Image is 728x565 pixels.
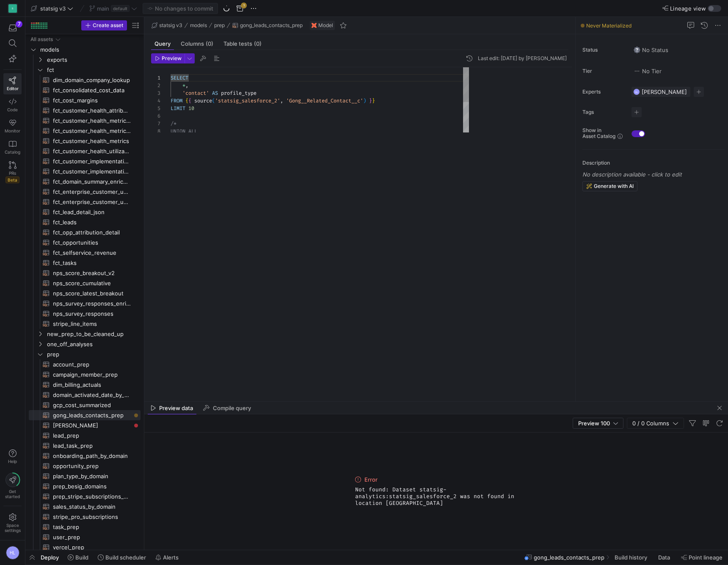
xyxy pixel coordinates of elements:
[53,451,131,461] span: onboarding_path_by_domain​​​​​​​​​​
[190,22,207,28] span: models
[29,258,141,268] a: fct_tasks​​​​​​​​​​
[3,116,22,137] a: Monitor
[9,171,16,176] span: PRs
[582,68,625,74] span: Tier
[29,430,141,441] a: lead_prep​​​​​​​​​​
[3,20,22,36] button: 7
[185,97,188,104] span: {
[3,94,22,116] a: Code
[159,405,193,411] span: Preview data
[29,278,141,288] div: Press SPACE to select this row.
[29,207,141,217] a: fct_lead_detail_json​​​​​​​​​​
[53,126,131,136] span: fct_customer_health_metrics_v2​​​​​​​​​​
[53,289,131,298] span: nps_score_latest_breakout​​​​​​​​​​
[47,350,139,359] span: prep
[29,420,141,430] a: [PERSON_NAME]​​​​​​​​​​
[29,197,141,207] a: fct_enterprise_customer_usage​​​​​​​​​​
[53,522,131,532] span: task_prep​​​​​​​​​​
[364,476,378,483] span: Error
[29,390,141,400] a: domain_activated_date_by_product​​​​​​​​​​
[29,502,141,512] div: Press SPACE to select this row.
[478,55,567,61] div: Last edit: [DATE] by [PERSON_NAME]
[240,22,303,28] span: gong_leads_contacts_prep
[53,278,131,288] span: nps_score_cumulative​​​​​​​​​​
[53,187,131,197] span: fct_enterprise_customer_usage_3d_lag​​​​​​​​​​
[29,227,141,237] a: fct_opp_attribution_detail​​​​​​​​​​
[29,187,141,197] a: fct_enterprise_customer_usage_3d_lag​​​​​​​​​​
[53,197,131,207] span: fct_enterprise_customer_usage​​​​​​​​​​
[53,167,131,176] span: fct_customer_implementation_metrics​​​​​​​​​​
[212,97,215,104] span: (
[355,486,518,507] span: Not found: Dataset statsig-analytics:statsig_salesforce_2 was not found in location [GEOGRAPHIC_D...
[29,319,141,329] a: stripe_line_items​​​​​​​​​​
[7,459,18,464] span: Help
[633,88,640,95] div: HL
[29,481,141,491] div: Press SPACE to select this row.
[631,66,664,77] button: No tierNo Tier
[29,126,141,136] div: Press SPACE to select this row.
[677,550,726,565] button: Point lineage
[29,237,141,248] div: Press SPACE to select this row.
[171,105,185,112] span: LIMIT
[29,441,141,451] div: Press SPACE to select this row.
[29,217,141,227] a: fct_leads​​​​​​​​​​
[53,299,131,309] span: nps_survey_responses_enriched​​​​​​​​​​
[29,166,141,176] a: fct_customer_implementation_metrics​​​​​​​​​​
[670,5,706,12] span: Lineage view
[29,85,141,95] div: Press SPACE to select this row.
[29,491,141,502] div: Press SPACE to select this row.
[3,544,22,562] button: HL
[105,554,146,561] span: Build scheduler
[53,502,131,512] span: sales_status_by_domain​​​​​​​​​​
[29,420,141,430] div: Press SPACE to select this row.
[221,90,256,96] span: profile_type
[642,88,687,95] span: [PERSON_NAME]
[29,85,141,95] a: fct_consolidated_cost_data​​​​​​​​​​
[53,157,131,166] span: fct_customer_implementation_metrics_latest​​​​​​​​​​
[29,410,141,420] div: Press SPACE to select this row.
[29,136,141,146] div: Press SPACE to select this row.
[53,400,131,410] span: gcp_cost_summarized​​​​​​​​​​
[223,41,262,47] span: Table tests
[171,74,188,81] span: SELECT
[29,288,141,298] div: Press SPACE to select this row.
[29,268,141,278] div: Press SPACE to select this row.
[632,420,673,427] span: 0 / 0 Columns
[29,176,141,187] a: fct_domain_summary_enriched​​​​​​​​​​
[53,390,131,400] span: domain_activated_date_by_product​​​​​​​​​​
[3,137,22,158] a: Catalog
[5,149,20,154] span: Catalog
[29,481,141,491] a: prep_besig_domains​​​​​​​​​​
[53,309,131,319] span: nps_survey_responses​​​​​​​​​​
[654,550,676,565] button: Data
[29,471,141,481] a: plan_type_by_domain​​​​​​​​​​
[611,550,653,565] button: Build history
[29,207,141,217] div: Press SPACE to select this row.
[29,502,141,512] a: sales_status_by_domain​​​​​​​​​​
[93,22,123,28] span: Create asset
[29,156,141,166] a: fct_customer_implementation_metrics_latest​​​​​​​​​​
[5,489,20,499] span: Get started
[627,418,684,429] button: 0 / 0 Columns
[53,228,131,237] span: fct_opp_attribution_detail​​​​​​​​​​
[582,47,625,53] span: Status
[151,82,160,89] div: 2
[634,68,662,74] span: No Tier
[29,461,141,471] div: Press SPACE to select this row.
[29,126,141,136] a: fct_customer_health_metrics_v2​​​​​​​​​​
[29,522,141,532] a: task_prep​​​​​​​​​​
[53,238,131,248] span: fct_opportunities​​​​​​​​​​
[29,380,141,390] div: Press SPACE to select this row.
[81,20,127,30] button: Create asset
[30,36,53,42] div: All assets
[29,451,141,461] div: Press SPACE to select this row.
[53,461,131,471] span: opportunity_prep​​​​​​​​​​
[188,97,191,104] span: {
[188,105,194,112] span: 10
[185,82,188,89] span: ,
[53,482,131,491] span: prep_besig_domains​​​​​​​​​​
[41,554,59,561] span: Deploy
[3,1,22,16] a: S
[29,95,141,105] div: Press SPACE to select this row.
[6,546,19,559] div: HL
